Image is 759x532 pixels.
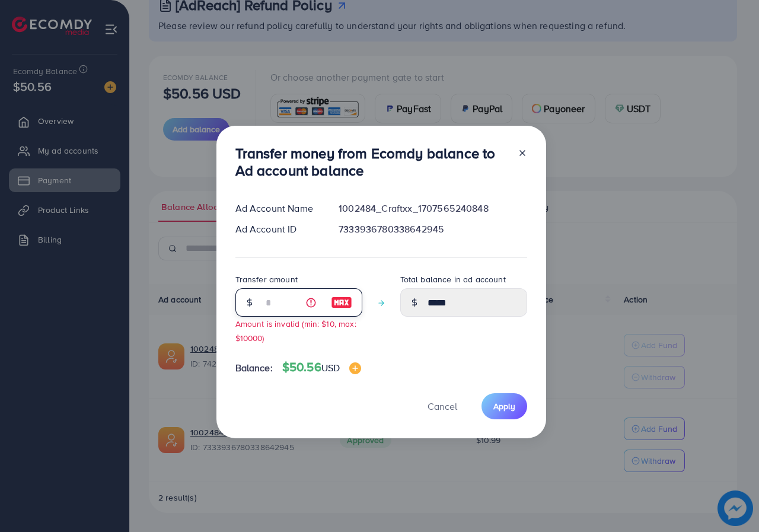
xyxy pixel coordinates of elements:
[349,362,361,374] img: image
[321,361,340,374] span: USD
[329,222,536,236] div: 7333936780338642945
[413,393,472,419] button: Cancel
[235,361,273,375] span: Balance:
[493,400,515,412] span: Apply
[400,273,506,285] label: Total balance in ad account
[331,295,352,310] img: image
[481,393,527,419] button: Apply
[235,273,298,285] label: Transfer amount
[226,202,330,215] div: Ad Account Name
[235,318,356,343] small: Amount is invalid (min: $10, max: $10000)
[235,145,508,179] h3: Transfer money from Ecomdy balance to Ad account balance
[282,360,361,375] h4: $50.56
[428,400,457,413] span: Cancel
[329,202,536,215] div: 1002484_Craftxx_1707565240848
[226,222,330,236] div: Ad Account ID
